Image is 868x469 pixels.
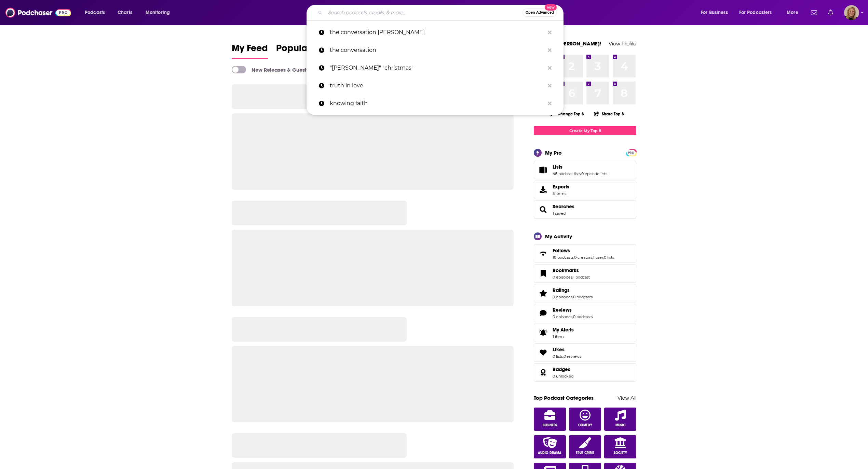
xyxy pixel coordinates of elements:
[536,185,550,195] span: Exports
[232,42,268,58] span: My Feed
[545,4,557,11] span: New
[534,264,636,283] span: Bookmarks
[536,165,550,175] a: Lists
[534,408,566,431] a: Business
[536,205,550,214] a: Searches
[534,181,636,199] a: Exports
[553,307,572,313] span: Reviews
[844,5,859,20] button: Show profile menu
[553,267,579,273] span: Bookmarks
[80,7,114,18] button: open menu
[735,7,782,18] button: open menu
[85,8,105,17] span: Podcasts
[615,423,625,427] span: Music
[563,354,564,359] span: ,
[536,288,550,298] a: Ratings
[325,7,523,18] input: Search podcasts, credits, & more...
[330,24,544,41] p: the conversation adam weber
[146,8,170,17] span: Monitoring
[609,40,636,47] a: View Profile
[553,267,590,273] a: Bookmarks
[572,314,573,319] span: ,
[593,255,603,260] a: 1 user
[573,275,590,280] a: 1 podcast
[538,451,561,455] span: Audio Drama
[553,346,581,353] a: Likes
[553,247,570,254] span: Follows
[696,7,736,18] button: open menu
[536,269,550,278] a: Bookmarks
[536,348,550,357] a: Likes
[536,328,550,338] span: My Alerts
[787,8,798,17] span: More
[118,8,132,17] span: Charts
[534,126,636,135] a: Create My Top 8
[604,435,636,458] a: Society
[330,95,544,112] p: knowing faith
[307,41,564,59] a: the conversation
[553,366,573,372] a: Badges
[594,107,624,120] button: Share Top 8
[546,110,588,118] button: Change Top 8
[141,7,179,18] button: open menu
[330,59,544,77] p: "sheila walsh" "christmas"
[113,7,136,18] a: Charts
[553,314,572,319] a: 0 episodes
[701,8,728,17] span: For Business
[330,77,544,95] p: truth in love
[553,354,563,359] a: 0 lists
[553,255,573,260] a: 10 podcasts
[536,308,550,318] a: Reviews
[553,203,574,210] a: Searches
[592,255,593,260] span: ,
[614,451,627,455] span: Society
[307,95,564,112] a: knowing faith
[534,435,566,458] a: Audio Drama
[307,59,564,77] a: "[PERSON_NAME]" "christmas"
[553,191,569,196] span: 5 items
[553,184,569,190] span: Exports
[553,287,570,293] span: Ratings
[572,275,573,280] span: ,
[536,368,550,377] a: Badges
[5,6,71,19] a: Podchaser - Follow, Share and Rate Podcasts
[603,255,604,260] span: ,
[553,164,562,170] span: Lists
[553,334,574,339] span: 1 item
[553,295,572,299] a: 0 episodes
[564,354,581,359] a: 0 reviews
[782,7,807,18] button: open menu
[739,8,772,17] span: For Podcasters
[573,295,593,299] a: 0 podcasts
[276,42,334,58] span: Popular Feed
[523,9,557,17] button: Open AdvancedNew
[543,423,557,427] span: Business
[581,171,607,176] a: 0 episode lists
[307,24,564,41] a: the conversation [PERSON_NAME]
[232,66,322,73] a: New Releases & Guests Only
[534,244,636,263] span: Follows
[825,7,836,18] a: Show notifications dropdown
[536,249,550,258] a: Follows
[553,327,574,333] span: My Alerts
[572,295,573,299] span: ,
[578,423,592,427] span: Comedy
[276,42,334,59] a: Popular Feed
[553,275,572,280] a: 0 episodes
[844,5,859,20] img: User Profile
[553,247,614,254] a: Follows
[534,200,636,219] span: Searches
[534,40,601,47] a: Welcome [PERSON_NAME]!
[553,164,607,170] a: Lists
[553,374,573,379] a: 0 unlocked
[534,304,636,322] span: Reviews
[604,255,614,260] a: 0 lists
[232,42,268,59] a: My Feed
[627,150,635,155] a: PRO
[553,346,565,353] span: Likes
[553,307,593,313] a: Reviews
[553,287,593,293] a: Ratings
